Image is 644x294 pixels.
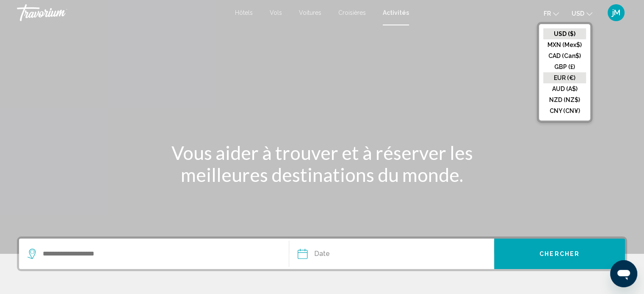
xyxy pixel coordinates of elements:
[383,9,409,16] a: Activités
[544,7,559,19] button: Change language
[298,239,494,269] button: Date
[270,9,282,16] a: Vols
[544,10,551,17] span: fr
[494,239,625,269] button: Chercher
[235,9,253,16] a: Hôtels
[299,9,321,16] a: Voitures
[543,39,586,50] button: MXN (Mex$)
[543,83,586,94] button: AUD (A$)
[539,251,580,258] span: Chercher
[610,260,637,287] iframe: Bouton de lancement de la fenêtre de messagerie
[338,9,366,16] a: Croisières
[572,7,592,19] button: Change currency
[543,28,586,39] button: USD ($)
[543,61,586,72] button: GBP (£)
[572,10,584,17] span: USD
[543,105,586,116] button: CNY (CN¥)
[163,142,481,186] h1: Vous aider à trouver et à réserver les meilleures destinations du monde.
[612,8,620,17] span: jM
[543,50,586,61] button: CAD (Can$)
[17,4,227,21] a: Travorium
[19,239,625,269] div: Search widget
[605,4,627,22] button: User Menu
[543,72,586,83] button: EUR (€)
[543,94,586,105] button: NZD (NZ$)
